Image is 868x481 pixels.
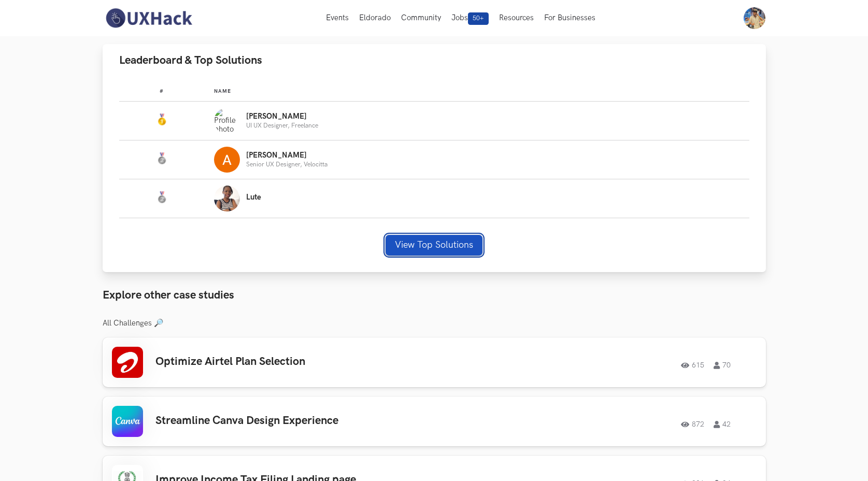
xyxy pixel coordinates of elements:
[681,421,704,428] span: 872
[103,7,195,29] img: UXHack-logo.png
[714,421,731,428] span: 42
[714,362,731,369] span: 70
[103,44,766,77] button: Leaderboard & Top Solutions
[386,235,482,256] button: View Top Solutions
[155,191,168,204] img: Silver Medal
[155,414,450,428] h3: Streamline Canva Design Experience
[214,186,240,211] img: Profile photo
[103,319,766,328] h3: All Challenges 🔎
[246,193,261,202] p: Lute
[214,147,240,173] img: Profile photo
[160,88,164,94] span: #
[103,337,766,387] a: Optimize Airtel Plan Selection61570
[214,108,240,134] img: Profile photo
[681,362,704,369] span: 615
[103,77,766,272] div: Leaderboard & Top Solutions
[119,80,749,218] table: Leaderboard
[103,289,766,302] h3: Explore other case studies
[155,114,168,126] img: Gold Medal
[744,7,765,29] img: Your profile pic
[103,397,766,446] a: Streamline Canva Design Experience87242
[246,161,328,168] p: Senior UX Designer, Velocitta
[155,152,168,165] img: Silver Medal
[119,53,262,67] span: Leaderboard & Top Solutions
[246,122,318,129] p: UI UX Designer, Freelance
[246,151,328,160] p: [PERSON_NAME]
[214,88,231,94] span: Name
[155,355,450,369] h3: Optimize Airtel Plan Selection
[246,112,318,121] p: [PERSON_NAME]
[468,12,489,25] span: 50+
